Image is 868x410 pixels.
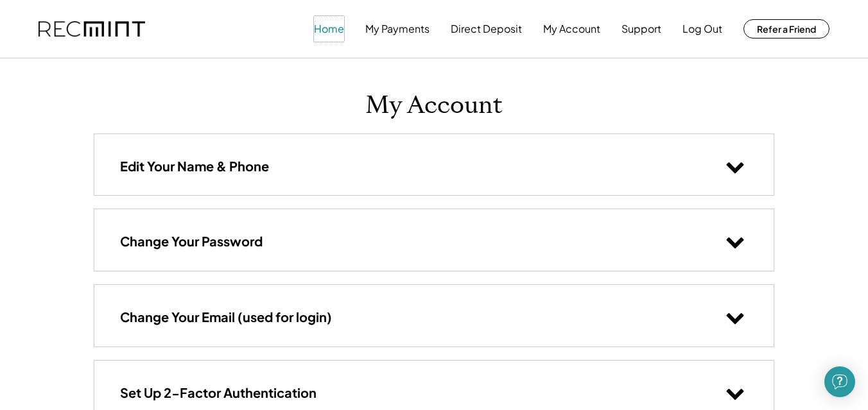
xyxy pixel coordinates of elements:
button: Refer a Friend [743,19,829,38]
button: My Account [543,16,600,42]
h3: Edit Your Name & Phone [120,158,269,175]
button: Home [314,16,344,42]
img: recmint-logotype%403x.png [39,21,145,37]
button: My Payments [365,16,430,42]
button: Direct Deposit [451,16,522,42]
h3: Change Your Password [120,233,263,250]
div: Open Intercom Messenger [824,366,855,397]
h1: My Account [365,90,503,121]
h3: Change Your Email (used for login) [120,309,332,325]
h3: Set Up 2-Factor Authentication [120,384,317,401]
button: Log Out [682,16,722,42]
button: Support [621,16,661,42]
